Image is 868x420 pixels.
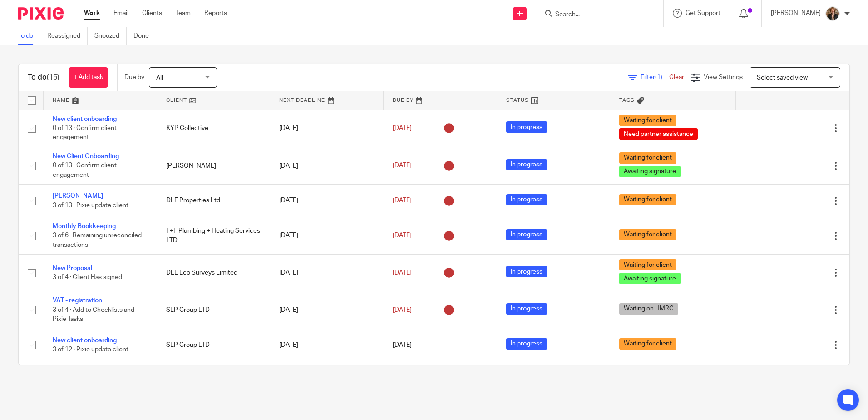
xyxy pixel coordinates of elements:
[28,73,59,82] h1: To do
[393,232,412,239] span: [DATE]
[156,75,163,81] span: All
[619,128,698,140] span: Need partner assistance
[393,342,412,348] span: [DATE]
[619,338,676,350] span: Waiting for client
[506,229,547,240] span: In progress
[124,73,144,82] p: Due by
[157,255,271,291] td: DLE Eco Surveys Limited
[771,9,821,18] p: [PERSON_NAME]
[686,10,720,16] span: Get Support
[270,255,384,291] td: [DATE]
[157,329,271,361] td: SLP Group LTD
[53,265,92,271] a: New Proposal
[157,291,271,329] td: SLP Group LTD
[94,27,127,45] a: Snoozed
[619,273,681,284] span: Awaiting signature
[655,74,662,80] span: (1)
[393,270,412,276] span: [DATE]
[506,159,547,170] span: In progress
[53,307,134,323] span: 3 of 4 · Add to Checklists and Pixie Tasks
[393,163,412,169] span: [DATE]
[84,9,100,18] a: Work
[18,27,40,45] a: To do
[53,337,117,344] a: New client onboarding
[270,147,384,184] td: [DATE]
[619,229,676,240] span: Waiting for client
[641,74,669,80] span: Filter
[704,74,743,80] span: View Settings
[18,7,64,20] img: Pixie
[270,329,384,361] td: [DATE]
[53,346,128,353] span: 3 of 12 · Pixie update client
[53,297,102,304] a: VAT - registration
[393,307,412,313] span: [DATE]
[619,98,635,103] span: Tags
[270,291,384,329] td: [DATE]
[53,202,128,209] span: 3 of 13 · Pixie update client
[393,197,412,204] span: [DATE]
[69,67,108,88] a: + Add task
[619,166,681,177] span: Awaiting signature
[53,125,117,141] span: 0 of 13 · Confirm client engagement
[53,163,117,179] span: 0 of 13 · Confirm client engagement
[506,194,547,205] span: In progress
[142,9,162,18] a: Clients
[619,259,676,270] span: Waiting for client
[619,303,678,315] span: Waiting on HMRC
[619,152,676,164] span: Waiting for client
[506,266,547,277] span: In progress
[53,193,103,199] a: [PERSON_NAME]
[53,274,122,280] span: 3 of 4 · Client Has signed
[176,9,191,18] a: Team
[757,75,808,81] span: Select saved view
[270,217,384,254] td: [DATE]
[825,6,840,21] img: WhatsApp%20Image%202025-04-23%20at%2010.20.30_16e186ec.jpg
[113,9,128,18] a: Email
[506,338,547,350] span: In progress
[204,9,227,18] a: Reports
[554,11,636,19] input: Search
[506,121,547,133] span: In progress
[53,232,142,248] span: 3 of 6 · Remaining unreconciled transactions
[506,303,547,315] span: In progress
[53,223,116,230] a: Monthly Bookkeeping
[47,74,59,81] span: (15)
[619,115,676,126] span: Waiting for client
[157,185,271,217] td: DLE Properties Ltd
[270,110,384,147] td: [DATE]
[393,125,412,131] span: [DATE]
[157,217,271,254] td: F+F Plumbing + Heating Services LTD
[157,110,271,147] td: KYP Collective
[619,194,676,205] span: Waiting for client
[270,185,384,217] td: [DATE]
[53,116,117,122] a: New client onboarding
[157,361,271,394] td: MJJ Civils & Construction LTD
[157,147,271,184] td: [PERSON_NAME]
[270,361,384,394] td: [DATE]
[47,27,88,45] a: Reassigned
[669,74,684,80] a: Clear
[133,27,156,45] a: Done
[53,153,119,160] a: New Client Onboarding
